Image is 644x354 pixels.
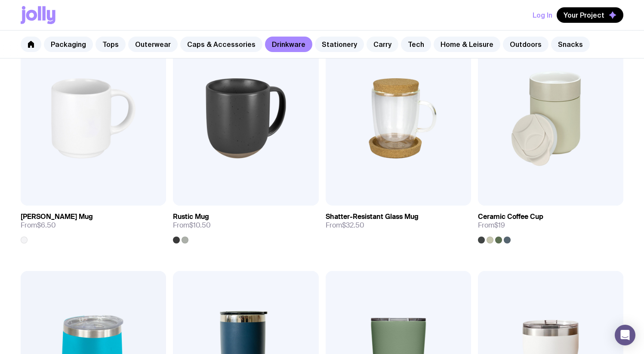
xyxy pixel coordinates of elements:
h3: Ceramic Coffee Cup [478,212,543,221]
span: $10.50 [189,221,211,230]
span: From [478,221,505,230]
a: Home & Leisure [434,37,500,52]
a: Stationery [315,37,364,52]
span: From [173,221,211,230]
a: Rustic MugFrom$10.50 [173,206,318,243]
a: Caps & Accessories [180,37,262,52]
a: Drinkware [265,37,312,52]
a: Snacks [551,37,590,52]
a: Carry [367,37,398,52]
a: [PERSON_NAME] MugFrom$6.50 [21,206,166,243]
h3: [PERSON_NAME] Mug [21,212,93,221]
a: Ceramic Coffee CupFrom$19 [478,206,623,243]
h3: Rustic Mug [173,212,209,221]
a: Packaging [44,37,93,52]
h3: Shatter-Resistant Glass Mug [326,212,419,221]
a: Outerwear [128,37,178,52]
span: From [21,221,56,230]
button: Your Project [557,7,623,23]
span: Your Project [564,11,604,19]
button: Log In [533,7,552,23]
a: Tops [96,37,126,52]
a: Shatter-Resistant Glass MugFrom$32.50 [326,206,471,237]
span: $6.50 [37,221,56,230]
a: Tech [401,37,431,52]
div: Open Intercom Messenger [615,325,635,345]
span: $32.50 [342,221,364,230]
span: $19 [494,221,505,230]
span: From [326,221,364,230]
a: Outdoors [503,37,548,52]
